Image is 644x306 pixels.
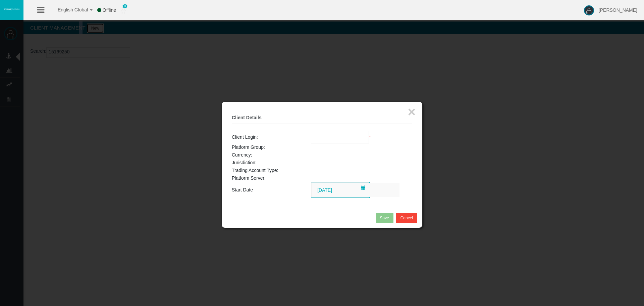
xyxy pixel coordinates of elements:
button: Cancel [396,213,417,223]
span: English Global [49,7,88,12]
td: Jurisdiction: [232,159,311,167]
td: Platform Group: [232,143,311,151]
span: 0 [122,4,128,8]
td: Currency: [232,151,311,159]
button: × [408,105,416,119]
img: user_small.png [121,7,126,14]
td: Start Date [232,182,311,198]
b: Client Details [232,115,262,120]
span: [PERSON_NAME] [599,7,637,13]
td: Client Login: [232,131,311,143]
td: Trading Account Type: [232,167,311,174]
td: Platform Server: [232,174,311,182]
span: Offline [103,7,116,13]
img: user-image [584,5,594,15]
img: logo.svg [3,8,20,10]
